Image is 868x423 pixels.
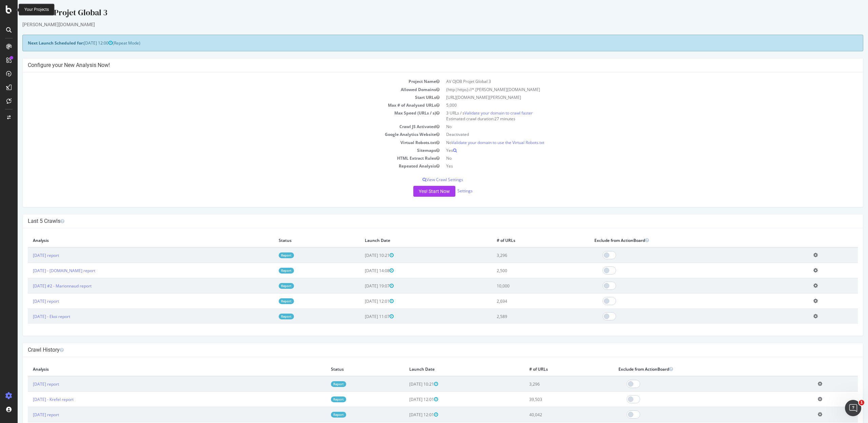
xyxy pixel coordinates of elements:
[859,400,864,405] span: 1
[10,101,425,109] td: Max # of Analysed URLs
[507,392,595,407] td: 39,503
[507,376,595,392] td: 3,296
[342,233,474,247] th: Launch Date
[425,77,840,85] td: AV OJOB Projet Global 3
[10,40,66,46] strong: Next Launch Scheduled for:
[596,362,795,376] th: Exclude from ActionBoard
[10,362,308,376] th: Analysis
[10,93,425,101] td: Start URLs
[392,412,420,418] span: [DATE] 12:01
[440,188,455,194] a: Settings
[10,347,840,353] h4: Crawl History
[308,362,387,376] th: Status
[5,7,846,21] div: AV OJOB Projet Global 3
[387,362,507,376] th: Launch Date
[261,268,276,274] a: Report
[15,381,41,387] a: [DATE] report
[425,109,840,123] td: 3 URLs / s Estimated crawl duration:
[256,233,342,247] th: Status
[15,298,41,304] a: [DATE] report
[10,77,425,85] td: Project Name
[10,162,425,170] td: Repeated Analysis
[425,130,840,138] td: Deactivated
[474,263,572,278] td: 2,500
[425,123,840,130] td: No
[10,123,425,130] td: Crawl JS Activated
[425,86,840,93] td: (http|https)://*.[PERSON_NAME][DOMAIN_NAME]
[15,314,53,319] a: [DATE] - Ekoi report
[15,252,41,258] a: [DATE] report
[474,233,572,247] th: # of URLs
[434,140,527,145] a: Validate your domain to use the Virtual Robots.txt
[474,309,572,324] td: 2,589
[474,278,572,294] td: 10,000
[425,146,840,154] td: Yes
[24,7,49,13] div: Your Projects
[347,252,376,258] span: [DATE] 10:21
[10,86,425,93] td: Allowed Domains
[313,396,329,402] a: Report
[261,314,276,319] a: Report
[10,233,256,247] th: Analysis
[261,283,276,289] a: Report
[10,130,425,138] td: Google Analytics Website
[5,21,846,28] div: [PERSON_NAME][DOMAIN_NAME]
[10,218,840,225] h4: Last 5 Crawls
[347,283,376,289] span: [DATE] 19:07
[15,396,56,402] a: [DATE] - Krefel report
[425,139,840,146] td: No
[477,116,498,122] span: 27 minutes
[572,233,791,247] th: Exclude from ActionBoard
[425,101,840,109] td: 5,000
[10,177,840,182] p: View Crawl Settings
[66,40,95,46] span: [DATE] 12:00
[474,294,572,309] td: 2,694
[10,154,425,162] td: HTML Extract Rules
[10,109,425,123] td: Max Speed (URLs / s)
[261,298,276,304] a: Report
[313,381,329,387] a: Report
[447,110,515,116] a: Validate your domain to crawl faster
[392,396,420,402] span: [DATE] 12:01
[347,298,376,304] span: [DATE] 12:01
[261,252,276,258] a: Report
[347,268,376,274] span: [DATE] 14:08
[474,247,572,263] td: 3,296
[15,268,78,274] a: [DATE] - [DOMAIN_NAME] report
[15,283,74,289] a: [DATE] #2 - Marionnaud report
[10,146,425,154] td: Sitemaps
[15,412,41,418] a: [DATE] report
[425,154,840,162] td: No
[507,362,595,376] th: # of URLs
[392,381,420,387] span: [DATE] 10:21
[425,162,840,170] td: Yes
[10,139,425,146] td: Virtual Robots.txt
[313,412,329,418] a: Report
[507,407,595,422] td: 40,042
[10,62,840,69] h4: Configure your New Analysis Now!
[396,186,438,197] button: Yes! Start Now
[347,314,376,319] span: [DATE] 11:07
[425,93,840,101] td: [URL][DOMAIN_NAME][PERSON_NAME]
[5,35,846,51] div: (Repeat Mode)
[845,400,861,416] iframe: Intercom live chat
